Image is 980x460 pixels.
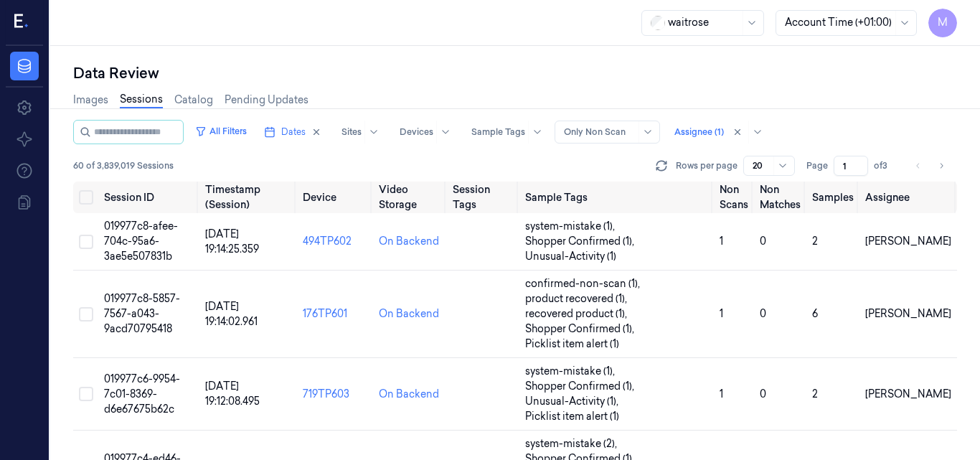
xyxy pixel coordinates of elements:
[865,235,951,248] span: [PERSON_NAME]
[205,227,259,255] span: [DATE] 19:14:25.359
[303,306,367,321] div: 176TP601
[379,387,439,402] div: On Backend
[174,93,213,108] a: Catalog
[525,234,637,249] span: Shopper Confirmed (1) ,
[225,93,308,108] a: Pending Updates
[525,306,630,321] span: recovered product (1) ,
[859,182,957,213] th: Assignee
[258,121,327,144] button: Dates
[73,93,108,108] a: Images
[812,307,818,320] span: 6
[525,379,637,394] span: Shopper Confirmed (1) ,
[303,234,367,249] div: 494TP602
[760,388,766,400] span: 0
[104,220,178,263] span: 019977c8-afee-704c-95a6-3ae5e507831b
[447,182,519,213] th: Session Tags
[525,276,643,291] span: confirmed-non-scan (1) ,
[73,159,174,172] span: 60 of 3,839,019 Sessions
[760,307,766,320] span: 0
[812,388,818,400] span: 2
[199,182,297,213] th: Timestamp (Session)
[928,9,957,37] button: M
[525,436,620,451] span: system-mistake (2) ,
[379,306,439,321] div: On Backend
[205,380,260,408] span: [DATE] 19:12:08.495
[373,182,447,213] th: Video Storage
[806,159,828,172] span: Page
[379,234,439,249] div: On Backend
[760,235,766,248] span: 0
[812,235,818,248] span: 2
[931,156,951,176] button: Go to next page
[525,364,618,379] span: system-mistake (1) ,
[104,372,180,416] span: 019977c6-9954-7c01-8369-d6e67675b62c
[720,235,723,248] span: 1
[525,321,637,337] span: Shopper Confirmed (1) ,
[865,388,951,400] span: [PERSON_NAME]
[189,120,253,143] button: All Filters
[806,182,859,213] th: Samples
[865,307,951,320] span: [PERSON_NAME]
[303,387,367,402] div: 719TP603
[519,182,714,213] th: Sample Tags
[525,219,618,234] span: system-mistake (1) ,
[281,126,306,139] span: Dates
[874,159,897,172] span: of 3
[104,292,180,335] span: 019977c8-5857-7567-a043-9acd70795418
[525,249,616,264] span: Unusual-Activity (1)
[205,300,258,328] span: [DATE] 19:14:02.961
[525,394,621,409] span: Unusual-Activity (1) ,
[79,307,93,321] button: Select row
[754,182,806,213] th: Non Matches
[297,182,372,213] th: Device
[73,63,957,83] div: Data Review
[908,156,951,176] nav: pagination
[79,387,93,401] button: Select row
[720,307,723,320] span: 1
[525,409,619,424] span: Picklist item alert (1)
[79,190,93,205] button: Select all
[714,182,754,213] th: Non Scans
[79,235,93,249] button: Select row
[525,291,630,306] span: product recovered (1) ,
[720,388,723,400] span: 1
[120,92,163,108] a: Sessions
[525,337,619,352] span: Picklist item alert (1)
[98,182,199,213] th: Session ID
[676,159,738,172] p: Rows per page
